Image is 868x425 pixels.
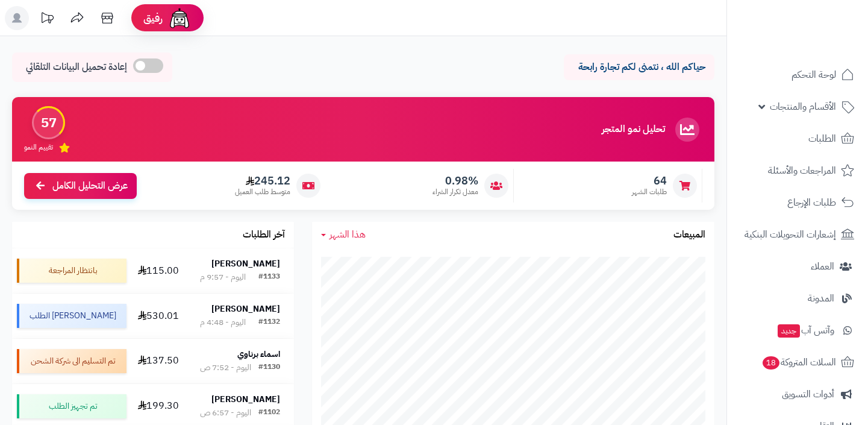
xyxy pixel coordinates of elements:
[745,226,836,243] span: إشعارات التحويلات البنكية
[734,60,861,89] a: لوحة التحكم
[143,11,163,25] span: رفيق
[778,324,800,338] span: جديد
[776,322,834,339] span: وآتس آب
[131,248,186,293] td: 115.00
[787,194,836,211] span: طلبات الإرجاع
[792,66,836,83] span: لوحة التحكم
[632,174,667,187] span: 64
[131,339,186,383] td: 137.50
[734,124,861,153] a: الطلبات
[673,230,705,241] h3: المبيعات
[734,316,861,345] a: وآتس آبجديد
[786,33,857,58] img: logo-2.png
[573,60,705,74] p: حياكم الله ، نتمنى لكم تجارة رابحة
[258,316,280,329] div: #1132
[761,354,836,371] span: السلات المتروكة
[211,393,280,406] strong: [PERSON_NAME]
[167,6,192,30] img: ai-face.png
[211,257,280,270] strong: [PERSON_NAME]
[258,362,280,374] div: #1130
[808,290,834,307] span: المدونة
[200,271,246,283] div: اليوم - 9:57 م
[200,362,251,374] div: اليوم - 7:52 ص
[770,98,836,115] span: الأقسام والمنتجات
[131,294,186,338] td: 530.01
[200,316,246,329] div: اليوم - 4:48 م
[734,252,861,281] a: العملاء
[734,156,861,185] a: المراجعات والأسئلة
[734,220,861,249] a: إشعارات التحويلات البنكية
[17,304,126,328] div: [PERSON_NAME] الطلب
[200,407,251,419] div: اليوم - 6:57 ص
[258,271,280,283] div: #1133
[17,394,126,418] div: تم تجهيز الطلب
[26,60,127,74] span: إعادة تحميل البيانات التلقائي
[734,188,861,217] a: طلبات الإرجاع
[432,187,478,197] span: معدل تكرار الشراء
[235,174,290,187] span: 245.12
[24,142,53,153] span: تقييم النمو
[734,348,861,377] a: السلات المتروكة18
[432,174,478,187] span: 0.98%
[782,386,834,403] span: أدوات التسويق
[329,227,366,242] span: هذا الشهر
[632,187,667,197] span: طلبات الشهر
[734,284,861,313] a: المدونة
[32,6,62,33] a: تحديثات المنصة
[811,258,834,275] span: العملاء
[237,348,280,360] strong: اسماء برناوي
[602,124,665,135] h3: تحليل نمو المتجر
[734,380,861,409] a: أدوات التسويق
[17,259,126,283] div: بانتظار المراجعة
[808,130,836,147] span: الطلبات
[763,356,779,370] span: 18
[258,407,280,419] div: #1102
[768,162,836,179] span: المراجعات والأسئلة
[321,228,366,242] a: هذا الشهر
[235,187,290,197] span: متوسط طلب العميل
[52,179,128,193] span: عرض التحليل الكامل
[17,349,126,373] div: تم التسليم الى شركة الشحن
[211,303,280,315] strong: [PERSON_NAME]
[243,230,285,241] h3: آخر الطلبات
[24,173,137,199] a: عرض التحليل الكامل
